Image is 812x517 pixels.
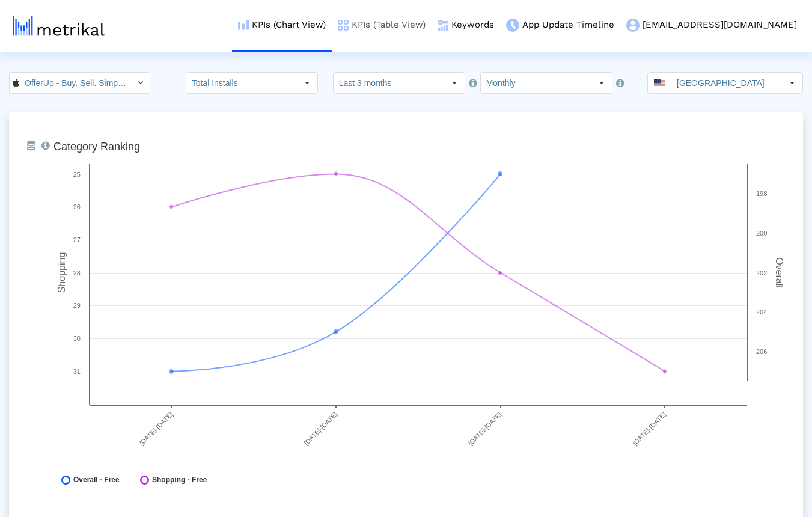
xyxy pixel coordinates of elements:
[53,141,140,153] tspan: Category Ranking
[73,302,81,309] text: 29
[73,171,81,178] text: 25
[444,73,465,93] div: Select
[130,73,150,93] div: Select
[73,269,81,277] text: 28
[774,258,784,289] tspan: Overall
[506,19,519,32] img: app-update-menu-icon.png
[13,16,105,36] img: metrical-logo-light.png
[338,20,349,31] img: kpi-table-menu-icon.png
[56,252,67,293] tspan: Shopping
[73,476,120,485] span: Overall - Free
[297,73,317,93] div: Select
[756,348,767,355] text: 206
[467,411,503,447] text: [DATE]-[DATE]
[438,20,448,31] img: keywords.png
[756,190,767,197] text: 198
[756,308,767,316] text: 204
[631,411,667,447] text: [DATE]-[DATE]
[626,19,640,32] img: my-account-menu-icon.png
[73,368,81,375] text: 31
[782,73,802,93] div: Select
[238,20,249,30] img: kpi-chart-menu-icon.png
[73,203,81,210] text: 26
[73,335,81,342] text: 30
[756,230,767,237] text: 200
[591,73,612,93] div: Select
[138,411,174,447] text: [DATE]-[DATE]
[756,269,767,277] text: 202
[152,476,207,485] span: Shopping - Free
[73,236,81,243] text: 27
[302,411,338,447] text: [DATE]-[DATE]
